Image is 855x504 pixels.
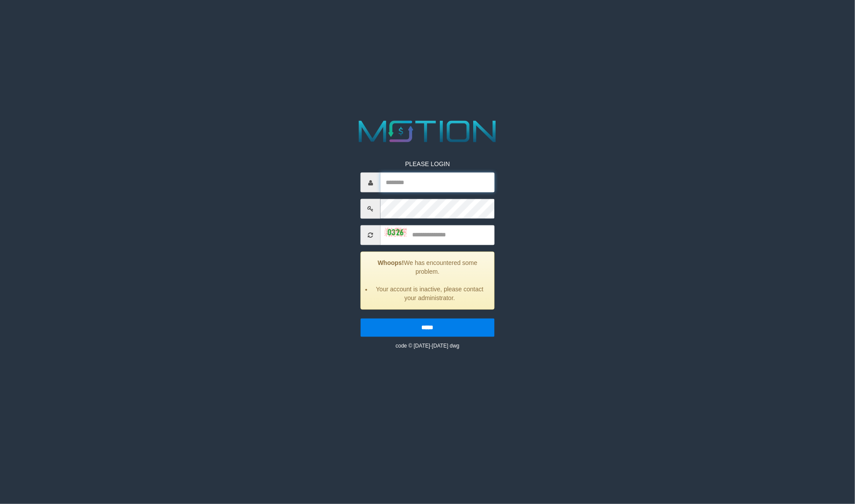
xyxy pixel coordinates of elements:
[395,343,459,349] small: code © [DATE]-[DATE] dwg
[378,260,404,267] strong: Whoops!
[353,117,503,146] img: MOTION_logo.png
[361,252,494,310] div: We has encountered some problem.
[385,228,407,237] img: captcha
[372,285,487,303] li: Your account is inactive, please contact your administrator.
[361,160,494,168] p: PLEASE LOGIN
